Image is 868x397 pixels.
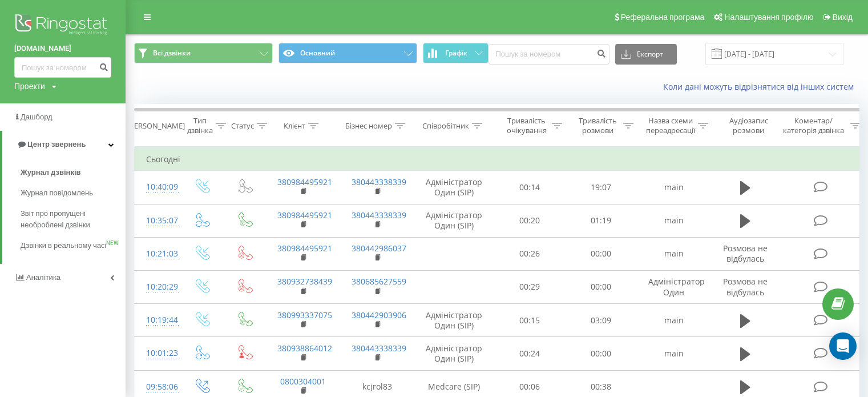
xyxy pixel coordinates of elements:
a: 380443338339 [352,177,406,187]
td: 00:00 [566,270,637,303]
div: 10:20:29 [146,276,169,298]
div: Тривалість очікування [504,116,549,135]
a: 380443338339 [352,210,406,220]
span: Журнал повідомлень [21,187,93,199]
span: Вихід [833,13,853,22]
button: Графік [423,43,488,63]
span: Звіт про пропущені необроблені дзвінки [21,208,120,231]
td: main [637,237,711,270]
td: main [637,204,711,237]
td: main [637,171,711,204]
span: Центр звернень [27,140,86,149]
div: Open Intercom Messenger [829,332,857,360]
div: Тип дзвінка [187,116,213,135]
div: Коментар/категорія дзвінка [781,116,847,135]
td: 00:00 [566,337,637,370]
td: 03:09 [566,304,637,337]
input: Пошук за номером [488,44,609,65]
img: Ringostat logo [14,11,111,40]
div: 10:21:03 [146,243,169,265]
a: 380685627559 [352,276,406,287]
div: 10:35:07 [146,210,169,232]
div: 10:19:44 [146,309,169,331]
a: 380443338339 [352,343,406,354]
a: 0800304001 [280,376,326,387]
div: Клієнт [284,121,305,131]
td: Сьогодні [135,148,865,171]
span: Налаштування профілю [724,13,813,22]
a: 380442986037 [352,243,406,254]
a: 380984495921 [277,177,332,187]
a: 380993337075 [277,310,332,320]
td: Адміністратор Один [637,270,711,303]
a: 380442903906 [352,310,406,320]
span: Журнал дзвінків [21,167,81,178]
span: Розмова не відбулась [723,243,768,264]
span: Всі дзвінки [153,49,191,58]
a: 380984495921 [277,243,332,254]
button: Експорт [615,44,677,65]
span: Дашборд [21,113,53,121]
input: Пошук за номером [14,57,111,78]
button: Основний [278,43,417,63]
td: Адміністратор Один (SIP) [414,171,494,204]
a: Журнал повідомлень [21,183,126,203]
div: Тривалість розмови [575,116,620,135]
div: Аудіозапис розмови [721,116,776,135]
a: Журнал дзвінків [21,162,126,183]
span: Розмова не відбулась [723,276,768,297]
button: Всі дзвінки [134,43,273,63]
td: 01:19 [566,204,637,237]
span: Графік [445,49,467,57]
div: 10:01:23 [146,342,169,364]
a: 380984495921 [277,210,332,220]
td: 00:00 [566,237,637,270]
td: 00:24 [494,337,566,370]
td: 00:26 [494,237,566,270]
div: Назва схеми переадресації [646,116,695,135]
div: Проекти [14,81,45,92]
div: Бізнес номер [345,121,392,131]
span: Реферальна програма [621,13,705,22]
td: 00:29 [494,270,566,303]
td: main [637,304,711,337]
a: [DOMAIN_NAME] [14,43,111,54]
a: Звіт про пропущені необроблені дзвінки [21,203,126,235]
a: 380932738439 [277,276,332,287]
td: 00:15 [494,304,566,337]
td: Адміністратор Один (SIP) [414,204,494,237]
td: 19:07 [566,171,637,204]
span: Дзвінки в реальному часі [21,240,106,251]
td: 00:14 [494,171,566,204]
div: Співробітник [422,121,469,131]
div: Статус [231,121,254,131]
td: Адміністратор Один (SIP) [414,304,494,337]
a: Дзвінки в реальному часіNEW [21,235,126,256]
a: Центр звернень [2,131,126,158]
div: [PERSON_NAME] [127,121,185,131]
td: main [637,337,711,370]
a: Коли дані можуть відрізнятися вiд інших систем [663,81,859,92]
td: Адміністратор Один (SIP) [414,337,494,370]
a: 380938864012 [277,343,332,354]
td: 00:20 [494,204,566,237]
div: 10:40:09 [146,176,169,198]
span: Аналiтика [26,273,60,282]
